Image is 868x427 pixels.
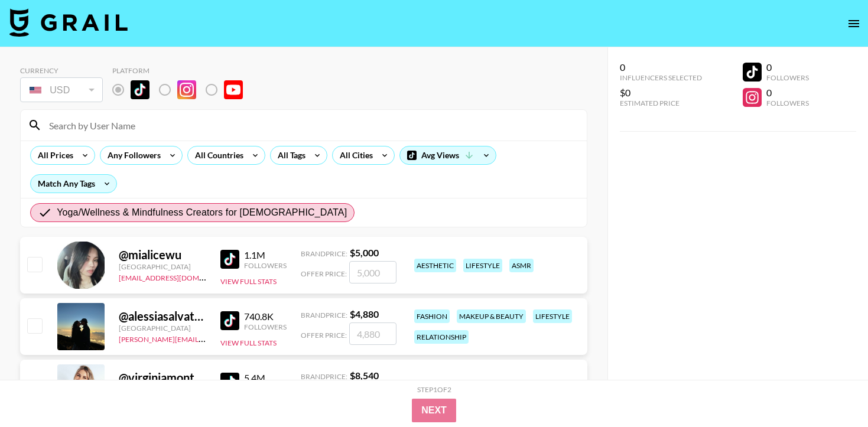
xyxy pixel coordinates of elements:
div: 0 [620,61,702,73]
div: Followers [766,99,809,107]
div: Followers [244,322,287,331]
img: Grail Talent [9,8,128,37]
div: makeup & beauty [457,309,526,323]
img: TikTok [220,373,239,392]
button: Next [412,399,456,422]
input: Search by User Name [42,116,580,135]
div: fashion [414,309,450,323]
span: Offer Price: [301,269,347,278]
div: USD [22,80,100,100]
div: Estimated Price [620,99,702,107]
img: TikTok [220,311,239,330]
div: lifestyle [463,259,502,272]
div: aesthetic [414,259,456,272]
div: 5.4M [244,372,287,384]
div: List locked to TikTok. [112,77,252,102]
img: YouTube [224,80,243,99]
strong: $ 8,540 [350,370,379,381]
iframe: Drift Widget Chat Controller [809,368,854,413]
span: Brand Price: [301,372,347,381]
input: 4,880 [349,322,396,345]
div: 0 [766,87,809,99]
strong: $ 5,000 [350,247,379,258]
div: All Countries [188,146,246,164]
div: [GEOGRAPHIC_DATA] [119,324,206,333]
button: View Full Stats [220,338,277,347]
div: Step 1 of 2 [417,385,451,394]
div: Influencers Selected [620,73,702,82]
button: open drawer [842,12,866,35]
span: Brand Price: [301,311,347,320]
div: All Tags [271,146,308,164]
a: [PERSON_NAME][EMAIL_ADDRESS][DOMAIN_NAME] [119,333,294,344]
div: Currency is locked to USD [20,75,103,105]
a: [EMAIL_ADDRESS][DOMAIN_NAME] [119,271,238,282]
img: TikTok [220,250,239,269]
span: Yoga/Wellness & Mindfulness Creators for [DEMOGRAPHIC_DATA] [57,206,347,220]
div: relationship [414,330,469,344]
div: @ virginiamontemaggi [119,370,206,385]
div: All Cities [333,146,375,164]
input: 5,000 [349,261,396,283]
div: Followers [766,73,809,82]
span: Brand Price: [301,249,347,258]
div: asmr [509,259,534,272]
div: Avg Views [400,146,496,164]
div: 1.1M [244,249,287,261]
div: lifestyle [533,309,572,323]
div: 740.8K [244,311,287,322]
div: @ mialicewu [119,247,206,262]
img: TikTok [131,80,149,99]
div: Match Any Tags [31,175,116,193]
span: Offer Price: [301,331,347,340]
strong: $ 4,880 [350,308,379,320]
div: [GEOGRAPHIC_DATA] [119,262,206,271]
button: View Full Stats [220,277,277,286]
div: All Prices [31,146,76,164]
div: Any Followers [100,146,163,164]
div: Followers [244,261,287,270]
div: Currency [20,66,103,75]
img: Instagram [177,80,196,99]
div: Platform [112,66,252,75]
div: 0 [766,61,809,73]
div: @ alessiasalvatore9 [119,309,206,324]
div: $0 [620,87,702,99]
